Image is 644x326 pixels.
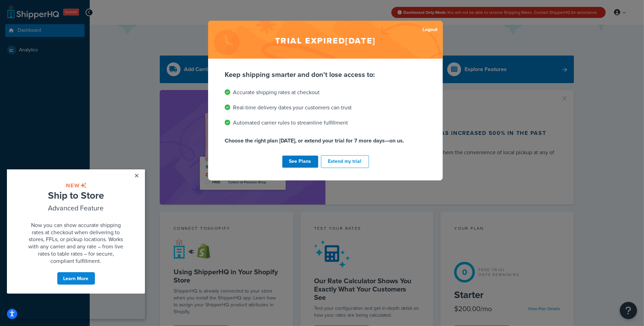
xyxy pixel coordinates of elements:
li: Automated carrier rules to streamline fulfillment [225,118,426,128]
a: Learn More [50,102,88,116]
a: Logout [422,25,438,34]
span: Advanced Feature [41,33,97,43]
span: Ship to Store [41,19,97,33]
button: Extend my trial [321,155,369,168]
span: Now you can show accurate shipping rates at checkout when delivering to stores, FFLs, or pickup l... [22,52,117,95]
li: Accurate shipping rates at checkout [225,88,426,97]
a: See Plans [282,156,318,168]
p: Choose the right plan [DATE], or extend your trial for 7 more days—on us. [225,136,426,146]
h2: Trial expired [DATE] [208,21,443,59]
p: Keep shipping smarter and don't lose access to: [225,70,426,79]
li: Real-time delivery dates your customers can trust [225,103,426,112]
